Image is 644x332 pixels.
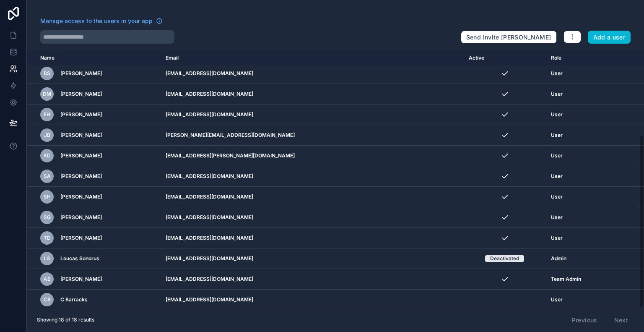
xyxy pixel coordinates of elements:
span: [PERSON_NAME] [60,70,102,77]
span: DM [43,91,51,97]
span: LS [44,255,50,262]
span: KD [44,152,51,159]
span: User [551,111,563,118]
span: [PERSON_NAME] [60,235,102,241]
span: User [551,296,563,303]
td: [EMAIL_ADDRESS][DOMAIN_NAME] [161,105,464,125]
td: [EMAIL_ADDRESS][DOMAIN_NAME] [161,228,464,248]
span: EH [44,111,50,118]
span: BS [44,70,50,77]
a: Manage access to the users in your app [40,17,163,25]
span: Loucas Sonorus [60,255,99,262]
th: Email [161,50,464,66]
button: Send invite [PERSON_NAME] [461,31,557,44]
span: User [551,193,563,200]
td: [EMAIL_ADDRESS][DOMAIN_NAME] [161,269,464,290]
span: SG [44,214,51,221]
span: SH [44,193,51,200]
td: [EMAIL_ADDRESS][DOMAIN_NAME] [161,290,464,310]
span: TD [44,235,51,241]
div: Deactivated [490,255,519,262]
td: [PERSON_NAME][EMAIL_ADDRESS][DOMAIN_NAME] [161,125,464,146]
span: Showing 18 of 18 results [37,316,94,323]
span: [PERSON_NAME] [60,91,102,97]
span: CB [44,296,51,303]
span: SA [44,173,51,180]
span: User [551,214,563,221]
th: Name [27,50,161,66]
span: [PERSON_NAME] [60,132,102,139]
span: JB [44,132,50,139]
span: [PERSON_NAME] [60,152,102,159]
span: [PERSON_NAME] [60,214,102,221]
span: [PERSON_NAME] [60,276,102,282]
span: C Barracks [60,296,88,303]
span: User [551,132,563,139]
span: User [551,235,563,241]
td: [EMAIL_ADDRESS][DOMAIN_NAME] [161,166,464,187]
span: Team Admin [551,276,581,282]
span: User [551,91,563,97]
td: [EMAIL_ADDRESS][DOMAIN_NAME] [161,84,464,105]
th: Role [546,50,613,66]
span: [PERSON_NAME] [60,111,102,118]
span: User [551,70,563,77]
span: AB [44,276,51,282]
td: [EMAIL_ADDRESS][PERSON_NAME][DOMAIN_NAME] [161,146,464,166]
span: Admin [551,255,566,262]
td: [EMAIL_ADDRESS][DOMAIN_NAME] [161,248,464,269]
td: [EMAIL_ADDRESS][DOMAIN_NAME] [161,207,464,228]
th: Active [464,50,546,66]
span: Manage access to the users in your app [40,17,153,25]
span: [PERSON_NAME] [60,193,102,200]
span: User [551,152,563,159]
td: [EMAIL_ADDRESS][DOMAIN_NAME] [161,63,464,84]
button: Add a user [588,31,631,44]
span: [PERSON_NAME] [60,173,102,180]
td: [EMAIL_ADDRESS][DOMAIN_NAME] [161,187,464,207]
div: scrollable content [27,50,644,308]
span: User [551,173,563,180]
